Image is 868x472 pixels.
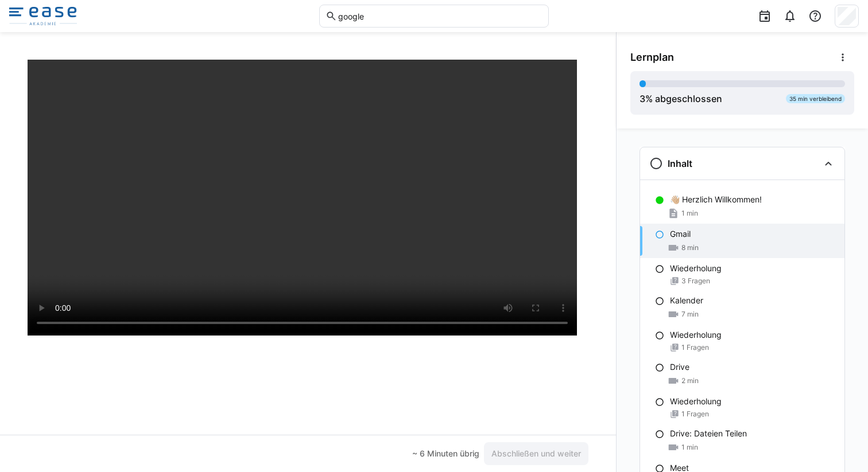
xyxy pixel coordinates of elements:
div: % abgeschlossen [640,92,722,106]
p: Wiederholung [670,329,722,341]
span: 1 min [681,443,698,452]
span: 3 [640,93,645,104]
div: 35 min verbleibend [786,94,845,103]
span: Lernplan [630,51,674,64]
span: 8 min [681,243,699,252]
span: Abschließen und weiter [490,448,583,459]
p: Wiederholung [670,396,722,407]
p: Drive [670,361,689,373]
span: 1 Fragen [681,409,709,419]
p: Wiederholung [670,263,722,274]
h3: Inhalt [668,158,692,169]
span: 1 Fragen [681,343,709,352]
p: Drive: Dateien Teilen [670,428,747,439]
p: Gmail [670,228,691,240]
p: Kalender [670,295,703,306]
p: 👋🏼 Herzlich Willkommen! [670,194,762,205]
button: Abschließen und weiter [484,442,588,465]
div: ~ 6 Minuten übrig [412,448,479,459]
input: Skills und Lernpfade durchsuchen… [337,11,542,21]
span: 2 min [681,376,699,385]
span: 1 min [681,209,698,218]
span: 3 Fragen [681,276,710,286]
span: 7 min [681,310,699,319]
